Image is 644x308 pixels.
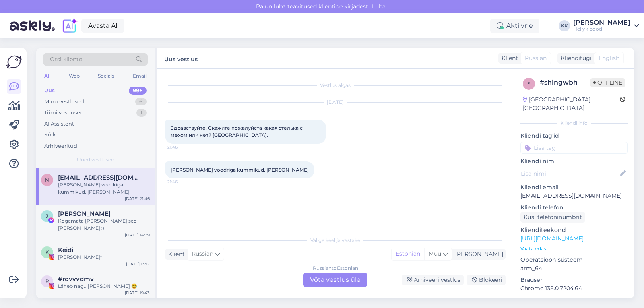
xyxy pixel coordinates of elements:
div: 99+ [129,87,147,95]
span: Offline [590,78,625,87]
div: Email [131,71,148,81]
span: English [599,54,619,62]
div: Blokeeri [467,275,506,285]
div: Klient [498,54,518,62]
input: Lisa nimi [521,169,619,178]
div: Aktiivne [490,19,539,33]
div: Klient [165,250,185,258]
span: #rovvvdmv [58,275,94,283]
div: KK [559,20,570,31]
div: [DATE] 19:43 [125,290,150,296]
span: 21:46 [167,179,198,185]
input: Lisa tag [520,142,628,154]
div: [DATE] 21:46 [125,196,150,202]
div: Russian to Estonian [313,265,358,272]
p: arm_64 [520,264,628,273]
p: Brauser [520,276,628,284]
span: r [45,278,49,284]
div: [GEOGRAPHIC_DATA], [GEOGRAPHIC_DATA] [523,95,620,112]
div: 6 [135,98,147,106]
div: Klienditugi [557,54,592,62]
span: 21:46 [167,144,198,150]
div: 1 [136,109,147,117]
a: [URL][DOMAIN_NAME] [520,235,584,242]
div: [PERSON_NAME] voodriga kummikud, [PERSON_NAME] [58,181,150,196]
div: [PERSON_NAME] [452,250,503,258]
span: [PERSON_NAME] voodriga kummikud, [PERSON_NAME] [171,167,309,173]
div: Socials [96,71,116,81]
span: Johanna-Maria Siilak [58,210,111,217]
div: Minu vestlused [44,98,84,106]
label: Uus vestlus [164,53,198,64]
div: Uus [44,87,55,95]
div: Web [67,71,81,81]
div: Võta vestlus üle [303,273,367,287]
img: Askly Logo [6,54,22,70]
div: [PERSON_NAME]* [58,254,150,261]
div: Läheb nagu [PERSON_NAME] 😂 [58,283,150,290]
div: AI Assistent [44,120,74,128]
div: Kõik [44,131,56,139]
span: Здравствуйте. Скажите пожалуйста какая стелька с мехом или нет? [GEOGRAPHIC_DATA]. [171,125,304,138]
p: Vaata edasi ... [520,245,628,252]
span: Russian [192,250,213,258]
span: Muu [429,250,441,257]
div: Arhiveeri vestlus [402,275,464,285]
div: [DATE] [165,99,506,106]
p: Kliendi nimi [520,157,628,165]
p: [EMAIL_ADDRESS][DOMAIN_NAME] [520,192,628,200]
span: J [46,213,48,219]
p: Chrome 138.0.7204.64 [520,284,628,293]
div: Hellyk pood [573,26,630,32]
p: Kliendi email [520,183,628,192]
div: Vestlus algas [165,82,506,89]
p: Kliendi telefon [520,203,628,212]
span: Uued vestlused [77,156,114,163]
div: Kliendi info [520,120,628,127]
div: Tiimi vestlused [44,109,84,117]
div: Valige keel ja vastake [165,237,506,244]
span: Luba [369,3,388,10]
div: Estonian [392,248,424,260]
span: Russian [525,54,547,62]
span: K [45,249,49,255]
div: All [43,71,52,81]
div: # shingwbh [540,78,590,87]
span: s [528,81,530,87]
p: Operatsioonisüsteem [520,256,628,264]
div: [DATE] 13:17 [126,261,150,267]
div: [PERSON_NAME] [573,19,630,26]
div: [DATE] 14:39 [125,232,150,238]
div: Arhiveeritud [44,142,77,150]
a: Avasta AI [81,19,124,33]
span: n [45,177,49,183]
span: Otsi kliente [50,55,82,64]
span: nataljal@list.ru [58,174,142,181]
p: Klienditeekond [520,226,628,234]
div: Kogemata [PERSON_NAME] see [PERSON_NAME] :) [58,217,150,232]
a: [PERSON_NAME]Hellyk pood [573,19,639,32]
span: Keidi [58,246,73,254]
p: Kliendi tag'id [520,132,628,140]
img: explore-ai [61,17,78,34]
div: Küsi telefoninumbrit [520,212,585,223]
